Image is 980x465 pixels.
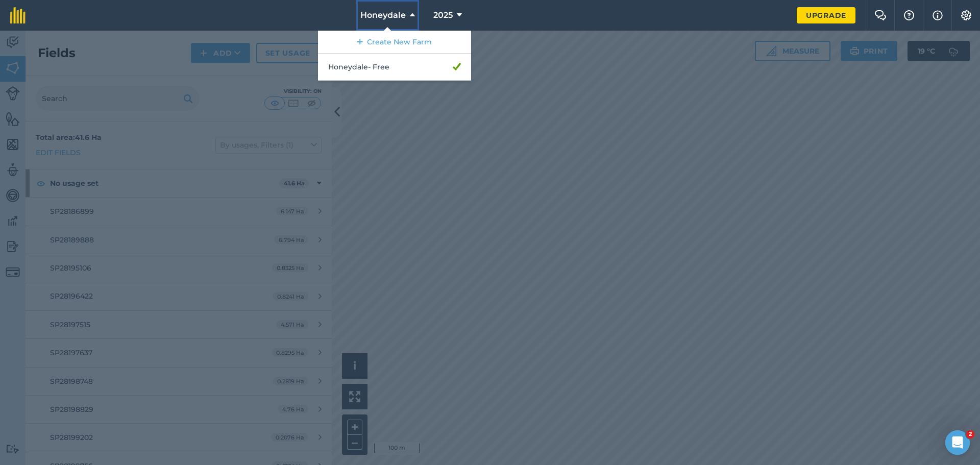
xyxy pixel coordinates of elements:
img: A cog icon [960,10,972,20]
span: Honeydale [360,9,406,21]
iframe: Intercom live chat [945,430,970,455]
span: 2025 [433,9,453,21]
a: Honeydale- Free [318,54,471,81]
img: fieldmargin Logo [10,7,26,23]
img: Two speech bubbles overlapping with the left bubble in the forefront [874,10,887,20]
img: A question mark icon [903,10,915,20]
img: svg+xml;base64,PHN2ZyB4bWxucz0iaHR0cDovL3d3dy53My5vcmcvMjAwMC9zdmciIHdpZHRoPSIxNyIgaGVpZ2h0PSIxNy... [933,9,943,21]
span: 2 [966,430,974,438]
a: Upgrade [797,7,855,23]
a: Create New Farm [318,31,471,54]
